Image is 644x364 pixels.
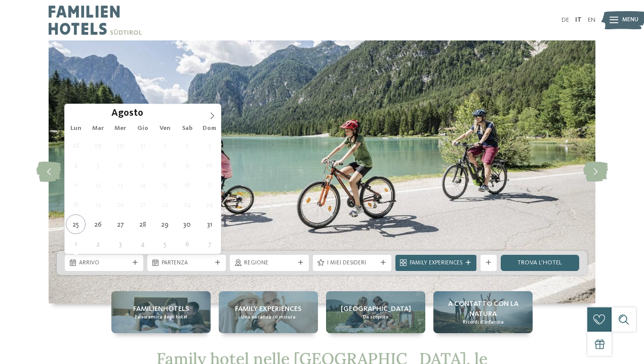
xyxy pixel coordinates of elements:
span: Settembre 3, 2025 [110,234,130,254]
span: Gio [132,125,154,132]
input: Year [143,108,177,118]
span: Agosto 17, 2025 [199,175,219,195]
span: Una vacanza su misura [241,314,296,321]
span: Agosto 23, 2025 [177,195,197,214]
span: Agosto 20, 2025 [110,195,130,214]
span: Agosto 6, 2025 [110,155,130,175]
span: Agosto 18, 2025 [66,195,86,214]
span: Agosto 19, 2025 [88,195,108,214]
span: Agosto 15, 2025 [155,175,175,195]
span: Dom [198,125,221,132]
span: Agosto 11, 2025 [66,175,86,195]
span: Settembre 5, 2025 [155,234,175,254]
span: Agosto 29, 2025 [155,214,175,234]
img: Family hotel nelle Dolomiti: una vacanza nel regno dei Monti Pallidi [49,40,595,303]
span: Menu [622,16,638,24]
span: Agosto 25, 2025 [66,214,86,234]
a: IT [575,17,582,23]
span: Luglio 30, 2025 [110,135,130,155]
span: Agosto 30, 2025 [177,214,197,234]
span: Agosto 4, 2025 [66,155,86,175]
span: Mar [87,125,109,132]
span: Luglio 29, 2025 [88,135,108,155]
a: DE [561,17,569,23]
span: Agosto 2, 2025 [177,135,197,155]
span: Agosto 16, 2025 [177,175,197,195]
a: trova l’hotel [501,255,579,271]
span: Family Experiences [410,259,462,267]
span: Agosto 24, 2025 [199,195,219,214]
span: Family experiences [235,304,302,314]
span: Agosto 8, 2025 [155,155,175,175]
span: Agosto 21, 2025 [133,195,152,214]
span: Agosto 31, 2025 [199,214,219,234]
span: Agosto 7, 2025 [133,155,152,175]
span: Mer [109,125,132,132]
span: Settembre 4, 2025 [133,234,152,254]
span: Agosto 1, 2025 [155,135,175,155]
span: Agosto 14, 2025 [133,175,152,195]
span: Luglio 28, 2025 [66,135,86,155]
span: Agosto [111,109,143,119]
span: Agosto 5, 2025 [88,155,108,175]
span: Sab [176,125,198,132]
span: Agosto 10, 2025 [199,155,219,175]
span: Settembre 2, 2025 [88,234,108,254]
span: Agosto 12, 2025 [88,175,108,195]
a: Family hotel nelle Dolomiti: una vacanza nel regno dei Monti Pallidi Familienhotels Panoramica de... [111,291,211,333]
a: Family hotel nelle Dolomiti: una vacanza nel regno dei Monti Pallidi [GEOGRAPHIC_DATA] Da scoprire [326,291,425,333]
span: Panoramica degli hotel [135,314,187,321]
span: Agosto 3, 2025 [199,135,219,155]
span: [GEOGRAPHIC_DATA] [341,304,411,314]
span: Agosto 9, 2025 [177,155,197,175]
span: Agosto 26, 2025 [88,214,108,234]
span: I miei desideri [327,259,377,267]
span: Partenza [162,259,212,267]
span: Luglio 31, 2025 [133,135,152,155]
span: Ricordi d’infanzia [463,319,504,326]
span: Settembre 1, 2025 [66,234,86,254]
span: Agosto 28, 2025 [133,214,152,234]
span: Settembre 6, 2025 [177,234,197,254]
span: Regione [244,259,294,267]
span: Agosto 27, 2025 [110,214,130,234]
span: Lun [65,125,87,132]
span: Da scoprire [363,314,388,321]
span: Agosto 13, 2025 [110,175,130,195]
a: Family hotel nelle Dolomiti: una vacanza nel regno dei Monti Pallidi Family experiences Una vacan... [219,291,318,333]
span: A contatto con la natura [437,299,529,319]
span: Agosto 22, 2025 [155,195,175,214]
a: EN [588,17,595,23]
span: Ven [154,125,176,132]
span: Familienhotels [133,304,189,314]
span: Arrivo [79,259,129,267]
a: Family hotel nelle Dolomiti: una vacanza nel regno dei Monti Pallidi A contatto con la natura Ric... [433,291,533,333]
span: Settembre 7, 2025 [199,234,219,254]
